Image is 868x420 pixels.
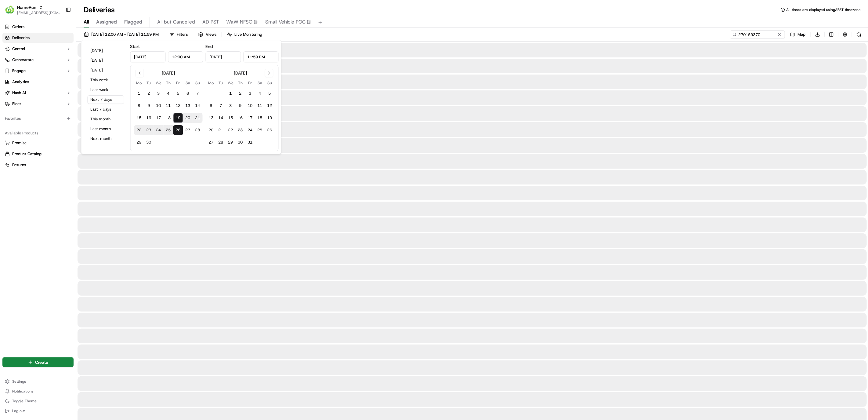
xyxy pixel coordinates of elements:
span: AD PST [202,18,219,26]
button: 31 [245,137,255,147]
span: Assigned [96,18,117,26]
button: 10 [154,101,164,111]
button: 29 [226,137,236,147]
button: 28 [193,125,203,135]
button: 25 [255,125,265,135]
label: Start [130,44,140,49]
button: Views [196,30,219,39]
button: [DATE] 12:00 AM - [DATE] 11:59 PM [81,30,161,39]
button: 23 [236,125,245,135]
span: Pylon [61,152,74,156]
button: Map [787,30,808,39]
button: 14 [193,101,203,111]
button: 4 [255,89,265,98]
a: Deliveries [2,33,74,43]
span: Orders [12,24,24,30]
span: Settings [12,379,26,384]
button: Promise [2,138,74,148]
button: Product Catalog [2,149,74,159]
button: 27 [183,125,193,135]
a: Powered byPylon [43,151,74,156]
button: Next month [88,134,124,143]
div: We're available if you need us! [27,64,84,69]
button: 6 [206,101,216,111]
button: 23 [144,125,154,135]
button: 11 [164,101,173,111]
button: 20 [206,125,216,135]
button: 25 [164,125,173,135]
th: Thursday [236,80,245,86]
button: HomeRun [17,4,36,10]
th: Thursday [164,80,173,86]
span: Promise [12,140,27,146]
img: 1736555255976-a54dd68f-1ca7-489b-9aae-adbdc363a1c4 [12,95,17,100]
span: All [84,18,89,26]
button: 30 [144,137,154,147]
span: Engage [12,68,26,74]
button: [EMAIL_ADDRESS][DOMAIN_NAME] [17,10,61,15]
button: 26 [173,125,183,135]
th: Friday [245,80,255,86]
img: HomeRun [5,5,15,15]
button: 12 [173,101,183,111]
th: Saturday [183,80,193,86]
img: 1736555255976-a54dd68f-1ca7-489b-9aae-adbdc363a1c4 [6,58,17,69]
button: 4 [164,89,173,98]
button: Go to next month [265,69,273,77]
img: 6896339556228_8d8ce7a9af23287cc65f_72.jpg [13,58,24,69]
button: 26 [265,125,275,135]
div: 📗 [6,137,11,142]
button: 1 [226,89,236,98]
div: Past conversations [6,79,41,84]
button: 2 [236,89,245,98]
button: 16 [144,113,154,123]
a: Analytics [2,77,74,87]
a: Orders [2,22,74,32]
span: API Documentation [58,137,98,143]
img: 1736555255976-a54dd68f-1ca7-489b-9aae-adbdc363a1c4 [12,111,17,116]
button: 5 [173,89,183,98]
span: Notifications [12,389,34,394]
button: Fleet [2,99,74,109]
button: Go to previous month [136,69,144,77]
th: Tuesday [216,80,226,86]
input: Got a question? Start typing here... [16,39,110,46]
th: Sunday [265,80,275,86]
button: 18 [255,113,265,123]
button: 21 [193,113,203,123]
th: Monday [134,80,144,86]
span: Flagged [124,18,142,26]
button: 29 [134,137,144,147]
div: Start new chat [27,58,100,64]
span: Returns [12,162,26,168]
button: 24 [245,125,255,135]
button: Nash AI [2,88,74,98]
input: Time [168,51,203,62]
span: [PERSON_NAME] [19,111,49,116]
span: Log out [12,408,25,413]
button: Returns [2,160,74,170]
button: Last 7 days [88,105,124,114]
span: [PERSON_NAME] [19,95,49,100]
button: 12 [265,101,275,111]
button: 8 [226,101,236,111]
button: 19 [265,113,275,123]
button: 18 [164,113,173,123]
button: Engage [2,66,74,76]
span: Toggle Theme [12,399,37,404]
button: [DATE] [88,56,124,65]
input: Time [243,51,279,62]
button: 13 [183,101,193,111]
span: Filters [177,32,188,37]
label: End [206,44,213,49]
a: Product Catalog [5,151,71,157]
th: Wednesday [226,80,236,86]
button: 22 [134,125,144,135]
span: Create [35,359,48,365]
div: 💻 [52,137,56,142]
a: Promise [5,140,71,146]
button: 5 [265,89,275,98]
button: Log out [2,407,74,415]
button: Create [2,357,74,367]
